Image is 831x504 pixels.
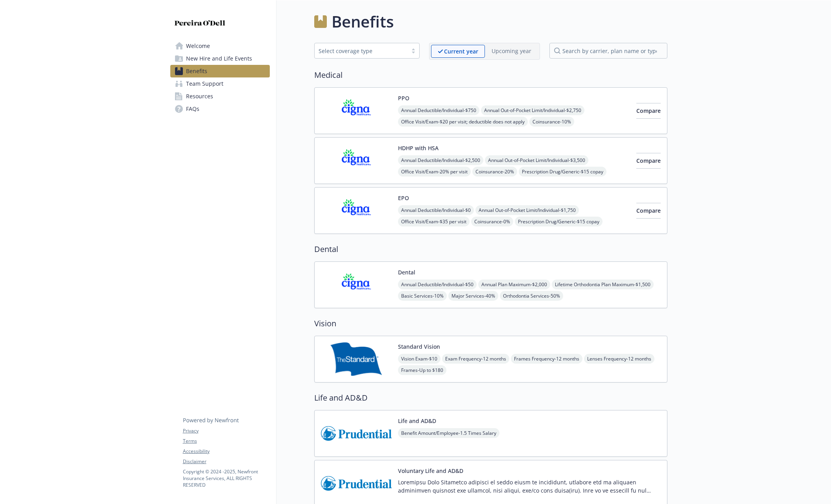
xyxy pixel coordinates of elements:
[398,217,470,226] span: Office Visit/Exam - $35 per visit
[398,280,477,289] span: Annual Deductible/Individual - $50
[398,428,499,438] span: Benefit Amount/Employee - 1.5 Times Salary
[398,354,440,364] span: Vision Exam - $10
[444,47,478,55] p: Current year
[398,117,528,127] span: Office Visit/Exam - $20 per visit; deductible does not apply
[636,157,661,164] span: Compare
[186,103,199,115] span: FAQs
[552,280,654,289] span: Lifetime Orthodontia Plan Maximum - $1,500
[442,354,509,364] span: Exam Frequency - 12 months
[321,144,392,177] img: CIGNA carrier logo
[183,427,269,434] a: Privacy
[314,318,667,329] h2: Vision
[398,291,447,301] span: Basic Services - 10%
[314,392,667,404] h2: Life and AD&D
[471,217,513,226] span: Coinsurance - 0%
[321,467,392,500] img: Prudential Insurance Co of America carrier logo
[475,205,579,215] span: Annual Out-of-Pocket Limit/Individual - $1,750
[170,90,270,103] a: Resources
[398,167,471,177] span: Office Visit/Exam - 20% per visit
[314,69,667,81] h2: Medical
[183,438,269,445] a: Terms
[529,117,574,127] span: Coinsurance - 10%
[398,205,474,215] span: Annual Deductible/Individual - $0
[448,291,498,301] span: Major Services - 40%
[398,417,436,425] button: Life and AD&D
[636,153,661,169] button: Compare
[500,291,563,301] span: Orthodontia Services - 50%
[511,354,582,364] span: Frames Frequency - 12 months
[636,207,661,214] span: Compare
[398,105,479,115] span: Annual Deductible/Individual - $750
[321,194,392,227] img: CIGNA carrier logo
[183,468,269,488] p: Copyright © 2024 - 2025 , Newfront Insurance Services, ALL RIGHTS RESERVED
[314,243,667,255] h2: Dental
[321,268,392,302] img: CIGNA carrier logo
[398,478,661,495] p: Loremipsu Dolo Sitametco adipisci el seddo eiusm te incididunt, utlabore etd ma aliquaen adminimv...
[186,77,223,90] span: Team Support
[492,47,531,55] p: Upcoming year
[481,105,584,115] span: Annual Out-of-Pocket Limit/Individual - $2,750
[321,94,392,127] img: CIGNA carrier logo
[398,342,440,351] button: Standard Vision
[398,194,409,202] button: EPO
[170,52,270,65] a: New Hire and Life Events
[472,167,517,177] span: Coinsurance - 20%
[478,280,550,289] span: Annual Plan Maximum - $2,000
[186,90,213,103] span: Resources
[332,10,394,33] h1: Benefits
[636,203,661,219] button: Compare
[398,144,439,152] button: HDHP with HSA
[398,94,409,102] button: PPO
[485,155,588,165] span: Annual Out-of-Pocket Limit/Individual - $3,500
[170,103,270,115] a: FAQs
[170,65,270,77] a: Benefits
[170,77,270,90] a: Team Support
[584,354,654,364] span: Lenses Frequency - 12 months
[321,342,392,376] img: Standard Insurance Company carrier logo
[398,467,463,475] button: Voluntary Life and AD&D
[636,107,661,114] span: Compare
[636,103,661,119] button: Compare
[398,365,446,375] span: Frames - Up to $180
[519,167,606,177] span: Prescription Drug/Generic - $15 copay
[170,40,270,52] a: Welcome
[321,417,392,450] img: Prudential Insurance Co of America carrier logo
[485,45,538,58] span: Upcoming year
[515,217,603,226] span: Prescription Drug/Generic - $15 copay
[398,155,483,165] span: Annual Deductible/Individual - $2,500
[186,65,207,77] span: Benefits
[186,40,210,52] span: Welcome
[183,448,269,455] a: Accessibility
[183,458,269,465] a: Disclaimer
[398,268,415,276] button: Dental
[549,43,667,59] input: search by carrier, plan name or type
[186,52,252,65] span: New Hire and Life Events
[319,47,404,55] div: Select coverage type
